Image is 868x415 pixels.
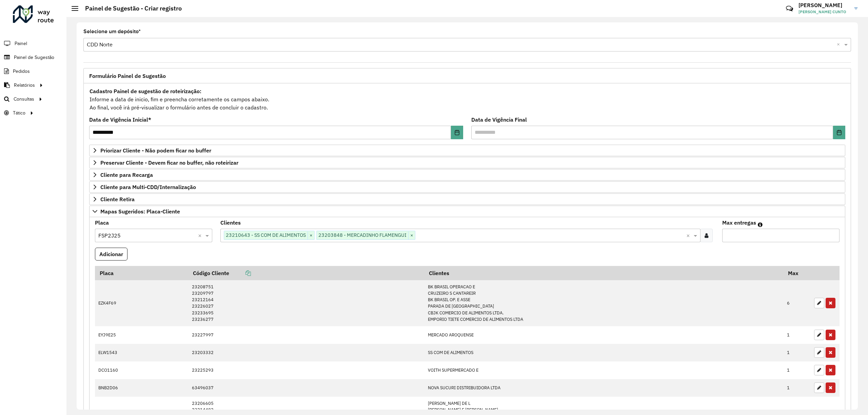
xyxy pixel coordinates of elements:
span: Painel [15,40,27,47]
span: 23203848 - MERCADINHO FLAMENGUI [317,231,408,239]
span: Consultas [14,96,34,103]
td: 1 [784,361,811,379]
td: BNB2D06 [95,379,188,397]
a: Cliente Retira [89,193,845,205]
span: Mapas Sugeridos: Placa-Cliente [100,209,180,214]
a: Mapas Sugeridos: Placa-Cliente [89,206,845,217]
td: EYJ9E25 [95,326,188,344]
h3: [PERSON_NAME] [798,2,849,8]
span: 23210643 - SS COM DE ALIMENTOS [224,231,308,239]
td: 23203332 [188,344,424,361]
span: Clear all [837,41,843,49]
span: Priorizar Cliente - Não podem ficar no buffer [100,148,211,153]
span: Cliente para Multi-CDD/Internalização [100,184,196,190]
th: Clientes [424,266,783,280]
td: NOVA SUCURI DISTRIBUIDORA LTDA [424,379,783,397]
span: Tático [13,109,25,117]
span: Pedidos [13,68,30,75]
a: Cliente para Recarga [89,169,845,181]
span: Cliente para Recarga [100,172,153,178]
span: Clear all [198,231,204,240]
h2: Painel de Sugestão - Criar registro [78,5,182,12]
td: 63496037 [188,379,424,397]
span: [PERSON_NAME] CUNTO [798,9,849,15]
a: Contato Rápido [782,1,797,16]
label: Data de Vigência Final [471,116,527,124]
th: Código Cliente [188,266,424,280]
td: BK BRASIL OPERACAO E CRUZEIRO S CANTAREIR BK BRASIL OP. E ASSE PARADA DE [GEOGRAPHIC_DATA] CBJK C... [424,280,783,326]
span: Cliente Retira [100,196,135,202]
td: 1 [784,326,811,344]
button: Choose Date [833,126,845,139]
a: Priorizar Cliente - Não podem ficar no buffer [89,145,845,156]
td: 23208751 23209797 23212164 23226027 23233695 23236277 [188,280,424,326]
strong: Cadastro Painel de sugestão de roteirização: [90,88,201,95]
td: SS COM DE ALIMENTOS [424,344,783,361]
a: Preservar Cliente - Devem ficar no buffer, não roteirizar [89,157,845,168]
em: Máximo de clientes que serão colocados na mesma rota com os clientes informados [758,222,763,227]
span: Formulário Painel de Sugestão [89,73,166,79]
td: EZK4F69 [95,280,188,326]
button: Adicionar [95,248,127,261]
td: 23225293 [188,361,424,379]
button: Choose Date [451,126,463,139]
th: Max [784,266,811,280]
label: Placa [95,219,109,227]
td: 1 [784,379,811,397]
td: VOITH SUPERMERCADO E [424,361,783,379]
span: Preservar Cliente - Devem ficar no buffer, não roteirizar [100,160,238,165]
th: Placa [95,266,188,280]
td: 6 [784,280,811,326]
span: × [308,231,314,240]
td: DCO1160 [95,361,188,379]
a: Copiar [229,270,251,276]
span: × [408,231,415,240]
td: ELW1543 [95,344,188,361]
td: MERCADO AROQUENSE [424,326,783,344]
label: Data de Vigência Inicial [89,116,151,124]
label: Clientes [220,219,241,227]
label: Max entregas [722,219,756,227]
a: Cliente para Multi-CDD/Internalização [89,181,845,193]
span: Painel de Sugestão [14,54,54,61]
label: Selecione um depósito [83,27,141,36]
td: 23227997 [188,326,424,344]
span: Clear all [686,231,692,240]
td: 1 [784,344,811,361]
span: Relatórios [14,82,35,89]
div: Informe a data de inicio, fim e preencha corretamente os campos abaixo. Ao final, você irá pré-vi... [89,87,845,112]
